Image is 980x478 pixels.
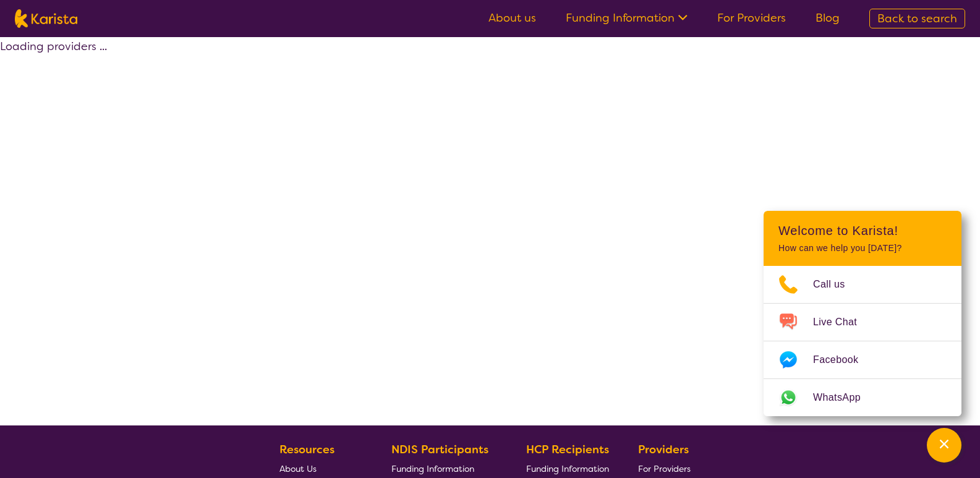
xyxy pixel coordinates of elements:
a: For Providers [717,11,786,25]
img: Karista logo [15,9,77,28]
a: Funding Information [391,459,498,478]
div: Channel Menu [764,211,961,416]
b: NDIS Participants [391,442,488,457]
span: Back to search [877,11,957,26]
span: WhatsApp [813,388,876,407]
span: Facebook [813,351,873,369]
ul: Choose channel [764,266,961,416]
a: Funding Information [566,11,688,25]
b: Resources [279,442,334,457]
a: Back to search [869,9,965,28]
a: Blog [816,11,840,25]
a: For Providers [638,459,696,478]
h2: Welcome to Karista! [778,223,947,238]
a: About us [488,11,536,25]
a: About Us [279,459,362,478]
button: Channel Menu [927,428,961,463]
a: Web link opens in a new tab. [764,379,961,416]
span: Funding Information [526,463,609,474]
b: HCP Recipients [526,442,609,457]
a: Funding Information [526,459,609,478]
span: Funding Information [391,463,474,474]
b: Providers [638,442,689,457]
span: For Providers [638,463,691,474]
span: Live Chat [813,313,872,331]
span: About Us [279,463,317,474]
span: Call us [813,275,860,294]
p: How can we help you [DATE]? [778,243,947,254]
